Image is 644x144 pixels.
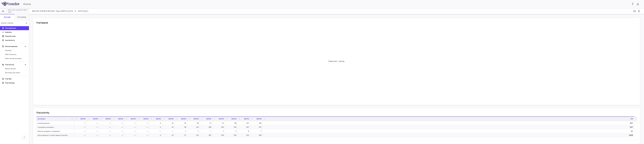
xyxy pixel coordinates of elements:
p: Clinical expenses [5,45,24,48]
span: ESK-001-018 Ph3 PsO OLE [32,10,55,12]
div: 6 [152,125,161,129]
div: 114 [190,133,199,137]
div: 58 [177,125,186,129]
img: logo-full-BYUhSk78.svg [2,2,19,6]
span: [DATE] [169,118,173,120]
div: 242 [215,125,224,129]
div: — [102,129,111,133]
div: 1 [177,129,186,133]
div: — [139,121,148,125]
div: 927 [265,121,633,125]
div: 16 [164,121,173,125]
span: [DATE] [143,118,148,120]
div: 2408 [265,133,633,137]
div: — [89,125,98,129]
div: Enrolled patients [36,121,74,125]
div: 187 [202,133,211,137]
span: [DATE] [118,118,123,120]
div: 189 [202,125,211,129]
p: [DATE] (Open) [1,22,25,24]
div: 88 [227,121,236,125]
span: [DATE] [194,118,199,120]
span: LTD [630,118,633,120]
div: 927 [252,125,261,129]
div: 906 [252,133,261,137]
div: — [102,121,111,125]
div: — [89,121,98,125]
div: Patients dropped or completed [36,129,74,133]
div: 330 [227,125,236,129]
div: 927 [265,125,633,129]
div: 8 [240,129,249,133]
div: 1 [215,129,224,133]
div: 6 [152,121,161,125]
div: 6 [152,133,161,137]
div: 53 [215,121,224,125]
div: — [114,121,123,125]
span: [DATE] [131,118,136,120]
div: — [102,133,111,137]
div: — [127,129,136,133]
span: [DATE] [244,118,249,120]
span: Other clinical contracts [5,57,27,60]
h6: Forecasting [17,16,26,18]
span: Patient activity [5,68,27,70]
div: 22 [164,133,173,137]
span: [DATE] [231,118,236,120]
h6: Accruals [4,16,10,18]
div: — [127,133,136,137]
div: — [114,133,123,137]
div: 73 [202,121,211,125]
div: — [139,125,148,129]
p: Journal entry [5,39,27,41]
div: — [139,129,148,133]
span: Site & lab cost matrix [5,72,27,74]
span: [DATE] [181,118,186,120]
div: 567 [240,125,249,129]
div: 3 [227,129,236,133]
span: [DATE] [106,118,111,120]
p: Trial settings [5,82,27,84]
span: Enrollment [38,118,46,120]
div: — [114,129,123,133]
div: — [202,129,211,133]
div: 58 [190,121,199,125]
p: Trial files [5,78,27,80]
div: — [89,129,98,133]
p: Financial close [5,35,27,37]
div: — [76,133,85,137]
div: 57 [177,133,186,137]
div: Alumis [23,2,629,6]
div: — [76,121,85,125]
div: — [76,125,85,129]
span: Plaque [MEDICAL_DATA] [56,10,73,12]
div: 1 [190,129,199,133]
div: 36 [177,121,186,125]
div: 239 [215,133,224,137]
h6: Trial activity [36,111,49,114]
div: — [164,129,173,133]
p: Trial activity [5,64,24,66]
p: Analytics [5,31,27,33]
div: 237 [240,121,249,125]
span: [DATE] [219,118,224,120]
div: 21 [265,129,633,133]
div: 324 [227,133,236,137]
span: [DATE] [206,118,211,120]
span: [DATE] (Open) [78,10,88,12]
div: — [127,125,136,129]
div: — [76,129,85,133]
div: 22 [164,125,173,129]
span: [DATE] [93,118,98,120]
div: 116 [190,125,199,129]
div: 553 [240,133,249,137]
div: Cumulative enrollment [36,125,74,129]
div: — [102,125,111,129]
div: Active patients in month (patient months) [36,133,74,137]
span: ESK-001-018 Ph3 PsO OLE [8,9,29,13]
h6: Trial Spend [36,21,48,25]
span: [DATE] [156,118,161,120]
span: [DATE] [80,118,85,120]
span: Summary [5,49,27,52]
span: [DATE] [257,118,261,120]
